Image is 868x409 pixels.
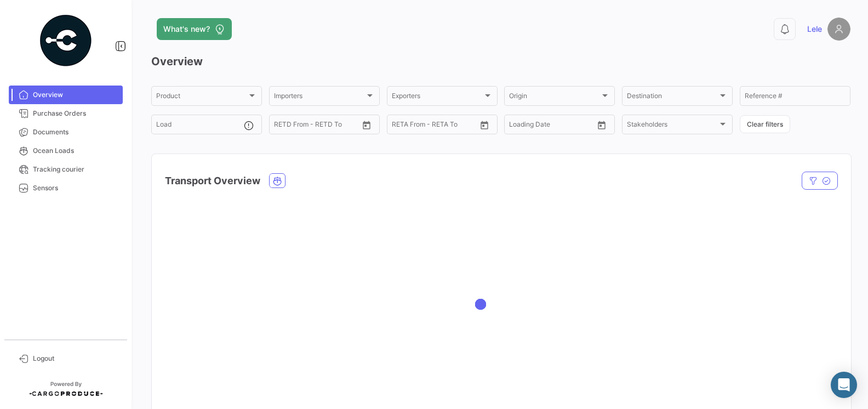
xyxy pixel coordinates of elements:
[509,94,600,101] span: Origin
[156,94,247,101] span: Product
[509,122,524,130] input: From
[358,117,375,133] button: Open calendar
[9,104,123,123] a: Purchase Orders
[165,173,260,189] h4: Transport Overview
[827,18,850,41] img: placeholder-user.png
[9,160,123,179] a: Tracking courier
[415,122,455,130] input: To
[476,117,493,133] button: Open calendar
[9,123,123,141] a: Documents
[33,183,118,193] span: Sensors
[33,146,118,156] span: Ocean Loads
[627,94,718,101] span: Destination
[33,109,118,118] span: Purchase Orders
[532,122,572,130] input: To
[33,90,118,100] span: Overview
[740,115,790,133] button: Clear filters
[392,122,407,130] input: From
[157,18,232,40] button: What's new?
[593,117,610,133] button: Open calendar
[270,174,285,188] button: Ocean
[9,86,123,104] a: Overview
[9,179,123,197] a: Sensors
[627,122,718,130] span: Stakeholders
[392,94,483,101] span: Exporters
[274,122,289,130] input: From
[33,127,118,137] span: Documents
[151,54,850,69] h3: Overview
[38,13,93,68] img: powered-by.png
[831,372,857,398] div: Abrir Intercom Messenger
[297,122,337,130] input: To
[807,24,822,35] span: Lele
[274,94,365,101] span: Importers
[163,24,210,35] span: What's new?
[9,141,123,160] a: Ocean Loads
[33,164,118,174] span: Tracking courier
[33,354,118,363] span: Logout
